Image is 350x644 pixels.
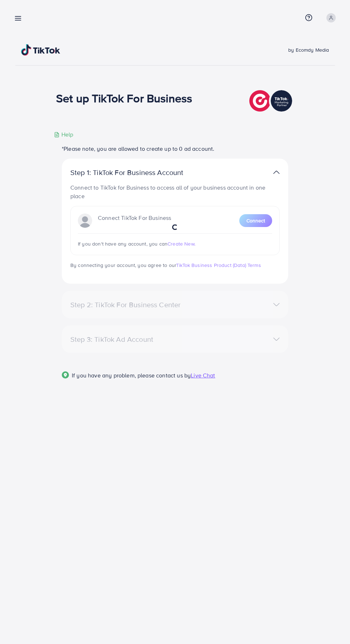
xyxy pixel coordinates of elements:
[56,91,192,105] h1: Set up TikTok For Business
[249,88,294,113] img: TikTok partner
[191,371,215,379] span: Live Chat
[273,167,280,177] img: TikTok partner
[70,168,206,177] p: Step 1: TikTok For Business Account
[21,44,60,56] img: TikTok
[288,46,329,53] span: by Ecomdy Media
[72,371,191,379] span: If you have any problem, please contact us by
[62,371,69,378] img: Popup guide
[62,144,288,153] p: *Please note, you are allowed to create up to 0 ad account.
[54,130,74,139] div: Help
